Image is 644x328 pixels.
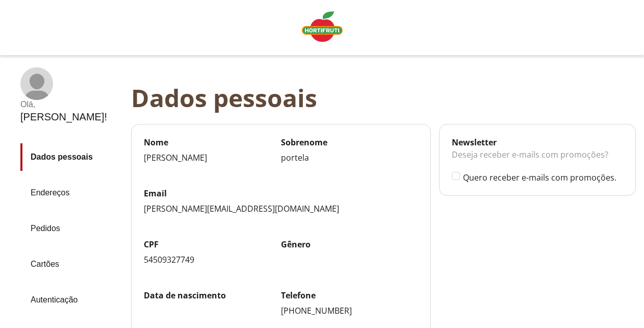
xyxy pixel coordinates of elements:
[144,152,281,163] div: [PERSON_NAME]
[463,172,623,183] label: Quero receber e-mails com promoções.
[281,137,418,148] label: Sobrenome
[281,290,418,301] label: Telefone
[281,305,418,316] div: [PHONE_NUMBER]
[144,188,418,199] label: Email
[20,143,123,171] a: Dados pessoais
[144,137,281,148] label: Nome
[131,84,644,112] div: Dados pessoais
[144,290,281,301] label: Data de nascimento
[20,111,107,123] div: [PERSON_NAME] !
[144,239,281,250] label: CPF
[20,179,123,207] a: Endereços
[144,203,418,214] div: [PERSON_NAME][EMAIL_ADDRESS][DOMAIN_NAME]
[144,254,281,265] div: 54509327749
[20,286,123,314] a: Autenticação
[20,215,123,242] a: Pedidos
[281,239,418,250] label: Gênero
[20,250,123,278] a: Cartões
[281,152,418,163] div: portela
[452,148,623,171] div: Deseja receber e-mails com promoções?
[298,7,347,48] a: Logo
[452,137,623,148] div: Newsletter
[20,100,107,109] div: Olá ,
[302,11,343,42] img: Logo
